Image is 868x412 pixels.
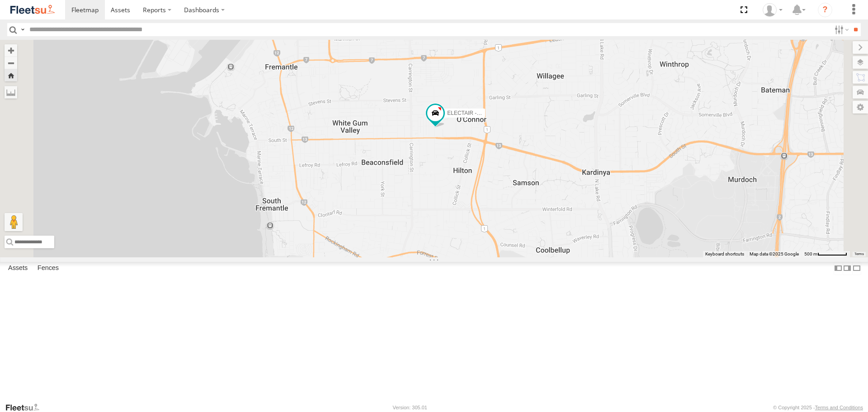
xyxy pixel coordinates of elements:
[804,251,817,256] span: 500 m
[705,251,744,257] button: Keyboard shortcuts
[5,86,17,99] label: Measure
[815,405,863,410] a: Terms and Conditions
[843,262,852,275] label: Dock Summary Table to the Right
[854,252,864,256] a: Terms
[5,69,17,81] button: Zoom Home
[5,44,17,57] button: Zoom in
[818,3,832,17] i: ?
[5,213,23,231] button: Drag Pegman onto the map to open Street View
[750,251,799,256] span: Map data ©2025 Google
[802,251,850,257] button: Map Scale: 500 m per 62 pixels
[834,262,843,275] label: Dock Summary Table to the Left
[831,23,850,36] label: Search Filter Options
[5,57,17,69] button: Zoom out
[19,23,26,36] label: Search Query
[33,262,63,275] label: Fences
[4,262,32,275] label: Assets
[773,405,863,410] div: © Copyright 2025 -
[5,403,47,412] a: Visit our Website
[9,4,56,16] img: fleetsu-logo-horizontal.svg
[853,101,868,114] label: Map Settings
[393,405,427,410] div: Version: 305.01
[852,262,861,275] label: Hide Summary Table
[759,3,786,17] div: Wayne Betts
[447,110,492,116] span: ELECTAIR - Riaan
